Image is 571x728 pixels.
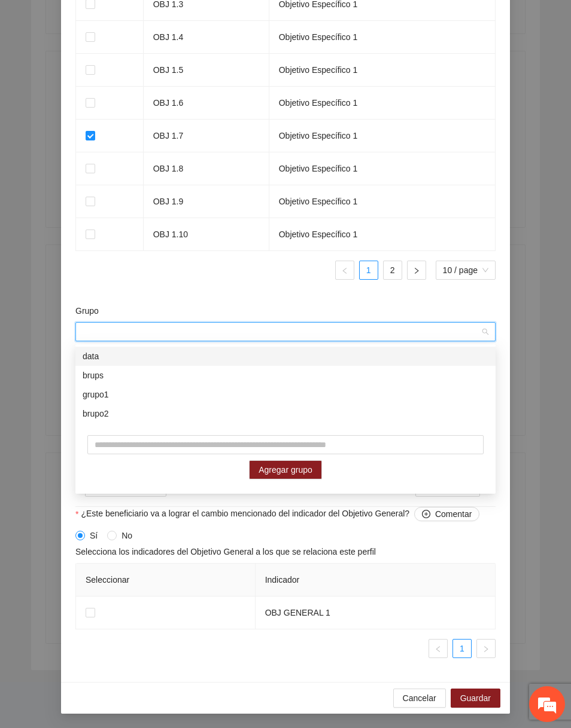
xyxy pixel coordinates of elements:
[413,267,420,274] span: right
[144,54,269,87] td: OBJ 1.5
[83,407,488,420] div: brupo2
[414,507,479,521] button: ¿Este beneficiario va a lograr el cambio mencionado del indicador del Objetivo General?
[75,366,496,385] div: brups
[476,639,496,658] li: Next Page
[269,152,496,185] td: Objetivo Específico 1
[269,218,496,251] td: Objetivo Específico 1
[393,689,446,708] button: Cancelar
[196,6,225,35] div: Minimizar ventana de chat en vivo
[75,385,496,404] div: grupo1
[269,21,496,54] td: Objetivo Específico 1
[144,120,269,152] td: OBJ 1.7
[435,646,442,653] span: left
[403,692,436,705] span: Cancelar
[83,369,488,382] div: brups
[144,152,269,185] td: OBJ 1.8
[435,507,472,521] span: Comentar
[269,185,496,218] td: Objetivo Específico 1
[383,261,402,280] li: 2
[335,261,354,280] button: left
[117,529,137,542] span: No
[460,692,491,705] span: Guardar
[75,545,376,558] span: Selecciona los indicadores del Objetivo General a los que se relaciona este perfil
[429,639,448,658] button: left
[451,689,500,708] button: Guardar
[144,185,269,218] td: OBJ 1.9
[360,261,378,279] a: 1
[269,87,496,120] td: Objetivo Específico 1
[81,507,479,521] span: ¿Este beneficiario va a lograr el cambio mencionado del indicador del Objetivo General?
[476,639,496,658] button: right
[482,646,490,653] span: right
[144,87,269,120] td: OBJ 1.6
[256,597,496,629] td: OBJ GENERAL 1
[144,218,269,251] td: OBJ 1.10
[359,261,378,280] li: 1
[452,639,472,658] li: 1
[6,326,228,368] textarea: Escriba su mensaje y pulse “Intro”
[144,21,269,54] td: OBJ 1.4
[62,61,201,77] div: Chatee con nosotros ahora
[83,388,488,401] div: grupo1
[407,261,426,280] li: Next Page
[75,404,496,423] div: brupo2
[76,564,256,597] th: Seleccionar
[443,261,488,279] span: 10 / page
[85,529,102,542] span: Sí
[83,323,480,341] input: Grupo
[341,267,348,274] span: left
[83,350,488,363] div: data
[436,261,496,280] div: Page Size
[75,304,99,317] label: Grupo
[407,261,426,280] button: right
[256,564,496,597] th: Indicador
[269,120,496,152] td: Objetivo Específico 1
[335,261,354,280] li: Previous Page
[384,261,402,279] a: 2
[249,460,322,479] button: Agregar grupo
[259,463,312,476] span: Agregar grupo
[269,54,496,87] td: Objetivo Específico 1
[429,639,448,658] li: Previous Page
[69,160,165,280] span: Estamos en línea.
[75,347,496,366] div: data
[453,640,471,657] a: 1
[422,510,430,519] span: plus-circle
